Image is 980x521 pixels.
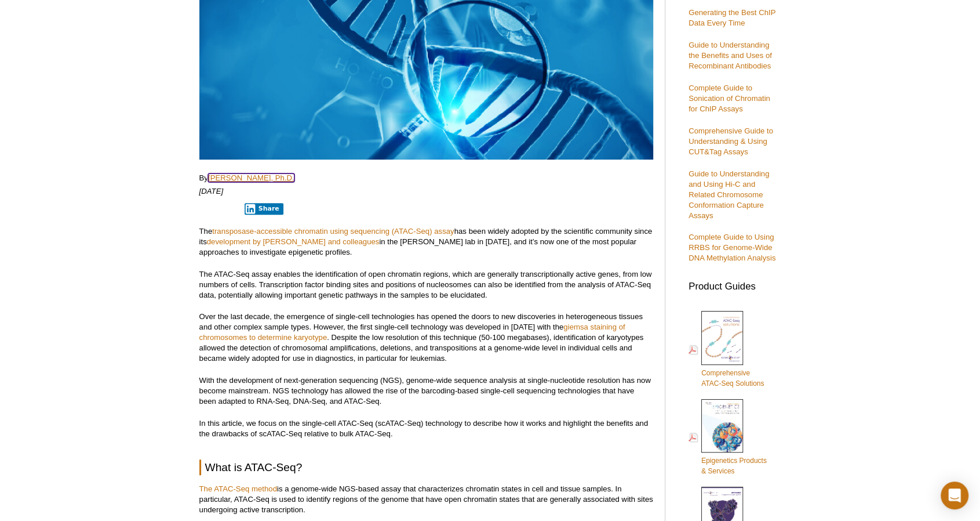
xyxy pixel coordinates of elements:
[688,310,764,390] a: ComprehensiveATAC-Seq Solutions
[688,169,769,220] a: Guide to Understanding and Using Hi-C and Related Chromosome Conformation Capture Assays
[688,8,775,27] a: Generating the Best ChIP Data Every Time
[688,275,781,292] h3: Product Guides
[212,227,454,236] a: transposase-accessible chromatin using sequencing (ATAC-Seq) assay
[701,457,767,475] span: Epigenetics Products & Services
[199,187,224,196] em: [DATE]
[688,233,775,262] a: Complete Guide to Using RRBS for Genome-Wide DNA Methylation Analysis
[199,269,653,301] p: The ATAC-Seq assay enables the identification of open chromatin regions, which are generally tran...
[199,375,653,407] p: With the development of next-generation sequencing (NGS), genome-wide sequence analysis at single...
[199,312,653,364] p: Over the last decade, the emergence of single-cell technologies has opened the doors to new disco...
[199,460,653,475] h2: What is ATAC-Seq?
[208,173,294,182] a: [PERSON_NAME], Ph.D.
[688,126,773,156] a: Comprehensive Guide to Understanding & Using CUT&Tag Assays
[199,173,653,183] p: By
[207,237,380,246] a: development by [PERSON_NAME] and colleagues
[701,399,743,453] img: Epi_brochure_140604_cover_web_70x200
[688,41,772,70] a: Guide to Understanding the Benefits and Uses of Recombinant Antibodies
[688,84,770,113] a: Complete Guide to Sonication of Chromatin for ChIP Assays
[199,202,237,214] iframe: X Post Button
[199,484,277,493] a: The ATAC-Seq method
[701,369,764,388] span: Comprehensive ATAC-Seq Solutions
[688,398,767,477] a: Epigenetics Products& Services
[199,484,653,515] p: is a genome-wide NGS-based assay that characterizes chromatin states in cell and tissue samples. ...
[701,311,743,365] img: Comprehensive ATAC-Seq Solutions
[199,418,653,439] p: In this article, we focus on the single-cell ATAC-Seq (scATAC-Seq) technology to describe how it ...
[941,482,968,509] div: Open Intercom Messenger
[199,226,653,258] p: The has been widely adopted by the scientific community since its in the [PERSON_NAME] lab in [DA...
[245,203,283,215] button: Share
